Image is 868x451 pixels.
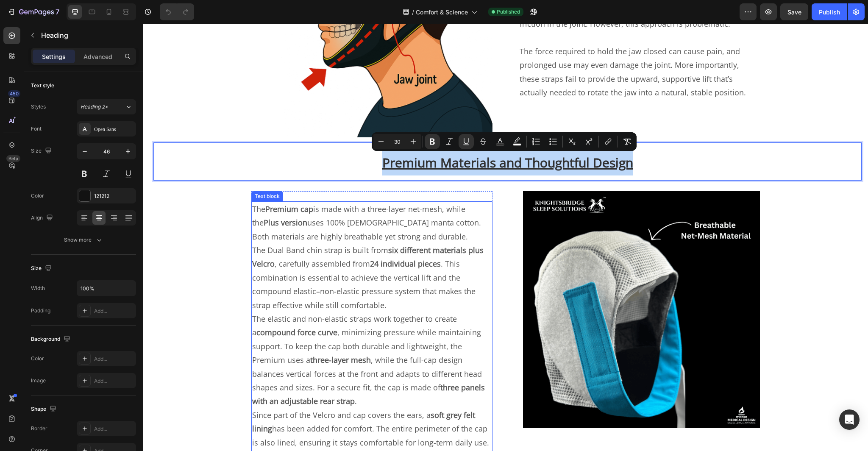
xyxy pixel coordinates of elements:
div: Add... [94,425,134,433]
p: The Dual Band chin strap is built from , carefully assembled from . This combination is essential... [109,220,349,288]
div: Editor contextual toolbar [372,132,637,151]
button: Show more [31,232,136,248]
div: Image [31,377,46,384]
div: Add... [94,307,134,315]
button: 7 [3,3,63,20]
u: Premium Materials and Thoughtful Design [239,130,490,148]
div: Text block [110,169,139,176]
div: Publish [819,8,840,17]
p: The elastic and non-elastic straps work together to create a , minimizing pressure while maintain... [109,288,349,384]
div: Color [31,192,44,200]
p: The is made with a three-layer net-mesh, while the uses 100% [DEMOGRAPHIC_DATA] manta cotton. Bot... [109,178,349,220]
img: Best CPAP chin strap [380,167,617,404]
span: Published [497,8,520,16]
div: Text style [31,82,54,89]
div: Add... [94,377,134,385]
strong: Premium cap [122,180,170,190]
strong: three-layer mesh [167,331,228,341]
div: Width [31,284,45,292]
div: Background [31,334,72,345]
div: Size [31,263,53,274]
p: 7 [56,7,59,17]
span: Comfort & Science [416,8,468,17]
strong: soft grey felt lining [109,386,332,410]
div: Undo/Redo [160,3,194,20]
div: Styles [31,103,46,111]
div: Size [31,145,53,157]
div: Open Intercom Messenger [839,409,860,430]
div: Border [31,425,47,432]
p: Advanced [83,52,112,61]
p: Heading [41,30,133,40]
input: Auto [77,281,136,296]
div: Show more [64,236,103,244]
div: 450 [8,90,20,97]
strong: Plus version [121,194,164,204]
div: Shape [31,404,58,415]
div: Color [31,355,44,362]
p: Settings [42,52,66,61]
button: Heading 2* [77,99,136,114]
div: Align [31,212,55,224]
div: 121212 [94,192,134,200]
strong: 24 individual pieces [227,235,298,245]
div: Padding [31,307,50,315]
div: Beta [6,155,20,162]
strong: compound force curve [114,303,195,314]
button: Publish [812,3,847,20]
div: Open Sans [94,125,134,133]
p: Since part of the Velcro and cap covers the ears, a has been added for comfort. The entire perime... [109,384,349,426]
span: Save [787,8,801,16]
span: Heading 2* [81,103,108,111]
div: Font [31,125,42,133]
button: Save [780,3,808,20]
span: / [412,8,414,17]
div: Add... [94,355,134,363]
iframe: Design area [143,24,868,451]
